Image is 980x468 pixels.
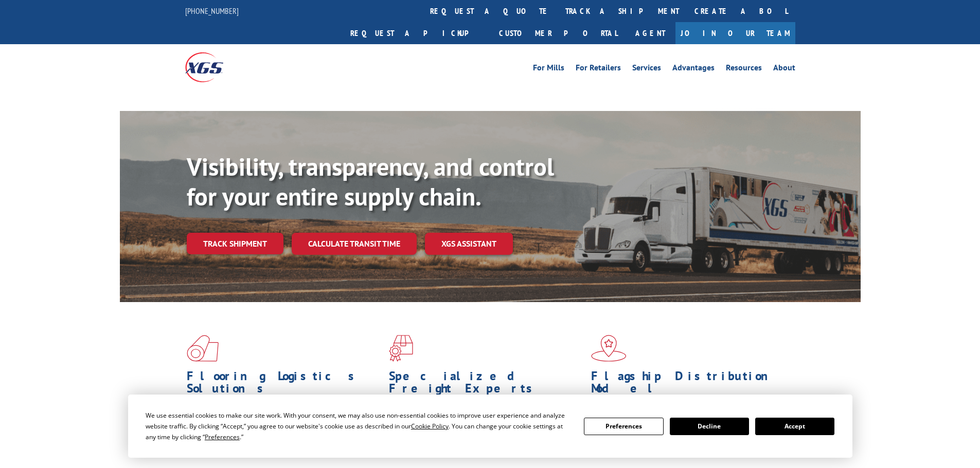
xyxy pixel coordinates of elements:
[675,22,795,44] a: Join Our Team
[632,64,661,75] a: Services
[576,64,621,75] a: For Retailers
[425,233,513,255] a: XGS ASSISTANT
[533,64,564,75] a: For Mills
[411,422,449,430] span: Cookie Policy
[726,64,762,75] a: Resources
[187,151,554,212] b: Visibility, transparency, and control for your entire supply chain.
[755,418,834,435] button: Accept
[491,22,625,44] a: Customer Portal
[584,418,663,435] button: Preferences
[292,233,417,255] a: Calculate transit time
[625,22,675,44] a: Agent
[146,410,572,442] div: We use essential cookies to make our site work. With your consent, we may also use non-essential ...
[187,233,283,254] a: Track shipment
[773,64,795,75] a: About
[187,335,219,362] img: xgs-icon-total-supply-chain-intelligence-red
[670,418,749,435] button: Decline
[187,370,381,400] h1: Flooring Logistics Solutions
[672,64,715,75] a: Advantages
[205,433,240,441] span: Preferences
[389,335,413,362] img: xgs-icon-focused-on-flooring-red
[343,22,491,44] a: Request a pickup
[389,370,583,400] h1: Specialized Freight Experts
[185,6,239,16] a: [PHONE_NUMBER]
[128,395,852,458] div: Cookie Consent Prompt
[591,335,627,362] img: xgs-icon-flagship-distribution-model-red
[591,370,786,400] h1: Flagship Distribution Model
